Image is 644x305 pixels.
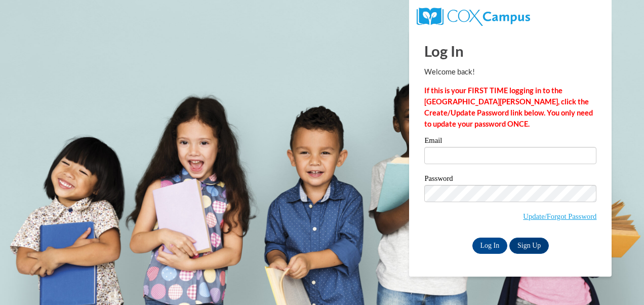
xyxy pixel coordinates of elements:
[424,137,596,147] label: Email
[417,12,530,20] a: COX Campus
[523,212,596,220] a: Update/Forgot Password
[424,86,593,128] strong: If this is your FIRST TIME logging in to the [GEOGRAPHIC_DATA][PERSON_NAME], click the Create/Upd...
[424,41,596,61] h1: Log In
[472,238,508,254] input: Log In
[424,175,596,185] label: Password
[424,66,596,78] p: Welcome back!
[417,8,530,26] img: COX Campus
[509,238,549,254] a: Sign Up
